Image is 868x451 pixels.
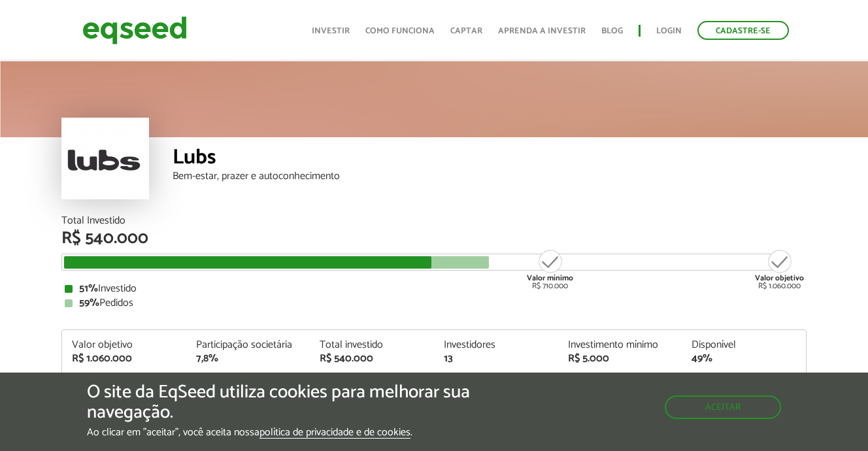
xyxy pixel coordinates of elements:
div: 7,8% [196,354,301,364]
div: R$ 540.000 [61,230,807,247]
a: Login [656,27,682,35]
div: Pedidos [65,298,803,309]
div: Investidores [444,340,548,350]
p: Ao clicar em "aceitar", você aceita nossa . [87,426,503,439]
div: Lubs [173,147,807,171]
div: R$ 540.000 [320,354,424,364]
strong: 59% [79,294,99,312]
div: Valor objetivo [72,340,176,350]
div: Participação societária [196,340,301,350]
a: Blog [601,27,623,35]
strong: 51% [79,280,98,297]
div: R$ 1.060.000 [72,354,176,364]
div: R$ 710.000 [526,248,575,290]
div: Investido [65,284,803,294]
h5: O site da EqSeed utiliza cookies para melhorar sua navegação. [87,382,503,423]
div: Disponível [692,340,796,350]
div: Total Investido [61,216,807,226]
a: Como funciona [365,27,435,35]
div: 13 [444,354,548,364]
button: Aceitar [665,395,781,419]
a: Aprenda a investir [498,27,586,35]
div: 49% [692,354,796,364]
strong: Valor mínimo [527,272,573,284]
div: R$ 5.000 [568,354,673,364]
a: Investir [312,27,350,35]
a: Captar [450,27,482,35]
div: Investimento mínimo [568,340,673,350]
a: política de privacidade e de cookies [259,427,410,439]
div: R$ 1.060.000 [755,248,804,290]
a: Cadastre-se [697,21,789,40]
div: Total investido [320,340,424,350]
div: Bem-estar, prazer e autoconhecimento [173,171,807,182]
strong: Valor objetivo [755,272,804,284]
img: EqSeed [82,13,187,48]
